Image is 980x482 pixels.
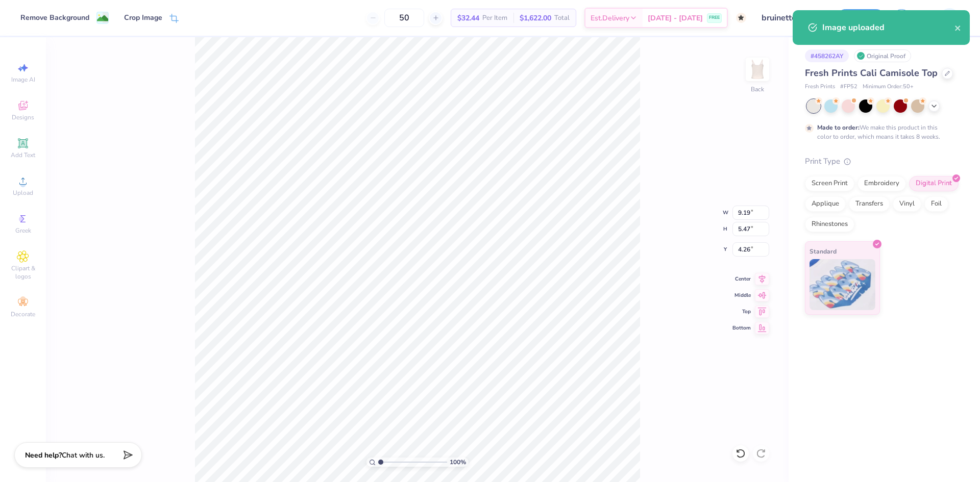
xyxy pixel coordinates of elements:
[709,14,720,21] span: FREE
[520,13,551,23] span: $1,622.00
[732,308,751,315] span: Top
[751,85,764,94] div: Back
[747,59,768,80] img: Back
[863,83,914,91] span: Minimum Order: 50 +
[817,123,860,132] strong: Made to order:
[840,83,857,91] span: # FP52
[13,189,33,197] span: Upload
[732,275,751,283] span: Center
[457,13,479,23] span: $32.44
[11,310,35,318] span: Decorate
[450,458,466,467] span: 100 %
[822,21,954,34] div: Image uploaded
[857,176,906,191] div: Embroidery
[11,75,35,84] span: Image AI
[805,196,846,212] div: Applique
[805,176,854,191] div: Screen Print
[482,13,507,23] span: Per Item
[805,217,854,232] div: Rhinestones
[854,49,911,62] div: Original Proof
[849,196,890,212] div: Transfers
[805,156,960,167] div: Print Type
[12,113,34,121] span: Designs
[11,151,35,159] span: Add Text
[124,12,162,23] div: Crop Image
[732,324,751,332] span: Bottom
[15,226,31,235] span: Greek
[732,292,751,299] span: Middle
[591,13,629,23] span: Est. Delivery
[924,196,948,212] div: Foil
[893,196,921,212] div: Vinyl
[648,13,703,23] span: [DATE] - [DATE]
[810,246,837,257] span: Standard
[954,21,962,34] button: close
[805,67,938,79] span: Fresh Prints Cali Camisole Top
[909,176,959,191] div: Digital Print
[25,450,62,460] strong: Need help?
[817,123,943,141] div: We make this product in this color to order, which means it takes 8 weeks.
[384,9,424,27] input: – –
[754,8,829,28] input: Untitled Design
[554,13,570,23] span: Total
[20,12,89,23] div: Remove Background
[805,83,835,91] span: Fresh Prints
[805,49,849,62] div: # 458262AY
[62,450,105,460] span: Chat with us.
[5,264,41,281] span: Clipart & logos
[810,259,875,310] img: Standard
